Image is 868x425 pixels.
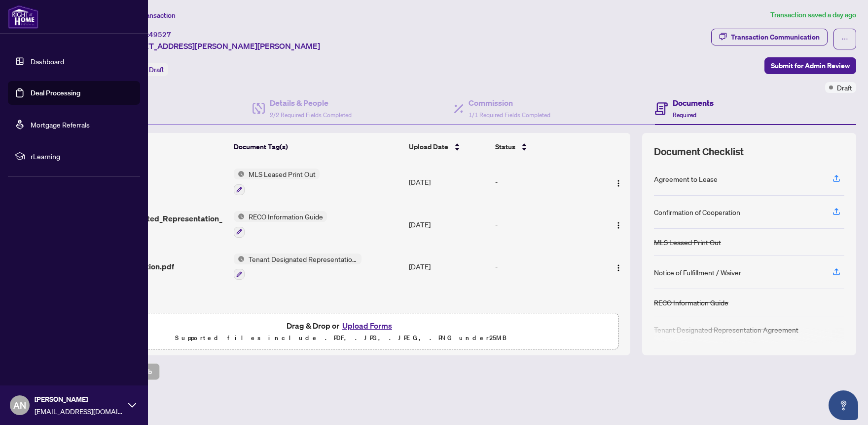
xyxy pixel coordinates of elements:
img: Status Icon [234,254,245,264]
div: MLS Leased Print Out [654,237,721,248]
span: [STREET_ADDRESS][PERSON_NAME][PERSON_NAME] [122,40,320,52]
span: Buyer_Designated_Representation_Agreement_-_Authority_for_Purchase_or_Lease.pdf [93,212,225,236]
span: Drag & Drop or [287,319,395,332]
span: Status [495,141,515,152]
img: Status Icon [234,169,245,179]
div: - [495,261,596,272]
span: RECO Information Guide [245,211,327,222]
div: RECO Information Guide [654,297,728,308]
span: Draft [837,82,852,93]
div: - [495,176,596,187]
img: Logo [615,179,622,187]
th: Document Tag(s) [230,133,405,161]
span: Document Checklist [654,145,744,159]
span: Draft [149,65,164,74]
div: Agreement to Lease [654,173,718,184]
a: Dashboard [31,57,64,66]
th: (3) File Name [89,133,229,161]
button: Open asap [829,390,858,420]
td: [DATE] [405,246,492,288]
th: Upload Date [405,133,492,161]
img: Logo [615,221,622,229]
button: Logo [611,216,626,232]
button: Submit for Admin Review [764,57,856,74]
div: Notice of Fulfillment / Waiver [654,267,741,278]
img: logo [8,5,38,29]
div: - [495,219,596,230]
span: [EMAIL_ADDRESS][DOMAIN_NAME] [35,406,123,417]
button: Status IconMLS Leased Print Out [234,169,320,195]
p: Supported files include .PDF, .JPG, .JPEG, .PNG under 25 MB [70,332,612,344]
div: Tenant Designated Representation Agreement [654,324,798,335]
span: AN [13,398,26,412]
button: Status IconTenant Designated Representation Agreement [234,254,362,280]
span: Tenant Designated Representation Agreement [245,254,362,264]
span: Required [673,111,696,119]
span: Submit for Admin Review [771,58,850,74]
article: Transaction saved a day ago [770,9,856,21]
span: 2/2 Required Fields Completed [270,111,352,119]
h4: Documents [673,97,714,109]
td: [DATE] [405,203,492,246]
span: ellipsis [841,36,848,42]
a: Deal Processing [31,88,80,97]
td: [DATE] [405,161,492,203]
h4: Details & People [270,97,352,109]
span: Upload Date [409,141,448,152]
div: Confirmation of Cooperation [654,207,740,217]
button: Logo [611,258,626,274]
img: Logo [615,264,622,272]
button: Upload Forms [339,319,395,332]
th: Status [491,133,600,161]
img: Status Icon [234,211,245,222]
span: rLearning [31,151,133,162]
button: Logo [611,174,626,190]
span: 49527 [149,30,171,39]
span: 1/1 Required Fields Completed [469,111,550,119]
button: Transaction Communication [711,29,828,45]
a: Mortgage Referrals [31,120,90,129]
span: MLS Leased Print Out [245,169,320,179]
button: Status IconRECO Information Guide [234,211,327,238]
span: [PERSON_NAME] [35,394,123,405]
div: Transaction Communication [731,29,820,45]
span: Drag & Drop orUpload FormsSupported files include .PDF, .JPG, .JPEG, .PNG under25MB [64,313,618,350]
span: View Transaction [123,11,176,20]
h4: Commission [469,97,550,109]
